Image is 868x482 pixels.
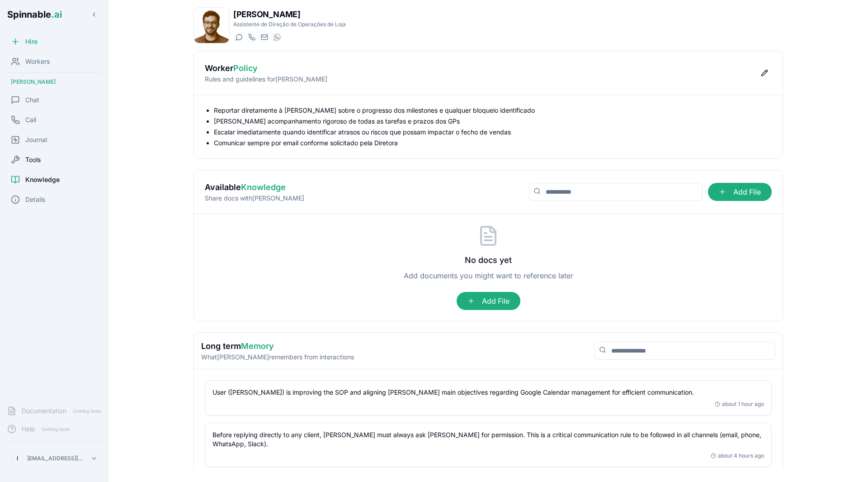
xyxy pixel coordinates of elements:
span: I [17,455,18,462]
p: What [PERSON_NAME] remembers from interactions [201,353,354,362]
span: .ai [51,9,62,20]
span: Coming Soon [39,425,73,434]
div: about 1 hour ago [715,401,764,408]
h2: Available [205,181,304,194]
span: Knowledge [241,182,286,192]
p: Rules and guidelines for [PERSON_NAME] [205,75,327,84]
span: Memory [241,341,274,351]
span: Chat [25,95,39,105]
p: Add documents you might want to reference later [404,270,573,281]
p: Share docs with [PERSON_NAME] [205,194,304,203]
span: Hire [25,37,38,46]
p: Assistente de Direção de Operações de Loja [233,21,346,28]
span: Details [25,195,45,204]
img: Bartolomeu Bonaparte [194,8,229,43]
li: Escalar imediatamente quando identificar atrasos ou riscos que possam impactar o fecho de vendas [214,128,772,137]
li: Comunicar sempre por email conforme solicitado pela Diretora [214,138,772,148]
span: Policy [233,63,258,73]
span: Journal [25,135,47,144]
span: Add File [708,183,772,201]
span: Add File [457,292,520,310]
img: WhatsApp [274,33,281,41]
span: Spinnable [7,9,62,20]
div: about 4 hours ago [711,452,764,459]
li: Reportar diretamente à [PERSON_NAME] sobre o progresso dos milestones e qualquer bloqueio identif... [214,106,772,115]
button: Start a call with Bartolomeu Bonaparte [246,32,257,43]
button: WhatsApp [271,32,282,43]
span: Coming Soon [70,407,104,415]
li: [PERSON_NAME] acompanhamento rigoroso de todas as tarefas e prazos dos GPs [214,117,772,126]
button: Send email to bartolomeu.bonaparte@getspinnable.ai [259,32,269,43]
button: Start a chat with Bartolomeu Bonaparte [233,32,244,43]
h2: Long term [201,340,354,353]
button: I[EMAIL_ADDRESS][DOMAIN_NAME] [7,449,101,468]
span: Knowledge [25,175,60,184]
div: [PERSON_NAME] [4,75,105,89]
span: Help [22,425,35,434]
p: Before replying directly to any client, [PERSON_NAME] must always ask [PERSON_NAME] for permissio... [212,430,764,449]
span: Tools [25,155,41,164]
p: User ([PERSON_NAME]) is improving the SOP and aligning [PERSON_NAME] main objectives regarding Go... [212,388,764,397]
h3: No docs yet [465,254,512,267]
h1: [PERSON_NAME] [233,8,346,21]
p: [EMAIL_ADDRESS][DOMAIN_NAME] [27,455,87,462]
span: Call [25,115,36,124]
span: Documentation [22,406,66,415]
h2: Worker [205,62,327,75]
span: Workers [25,57,50,66]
